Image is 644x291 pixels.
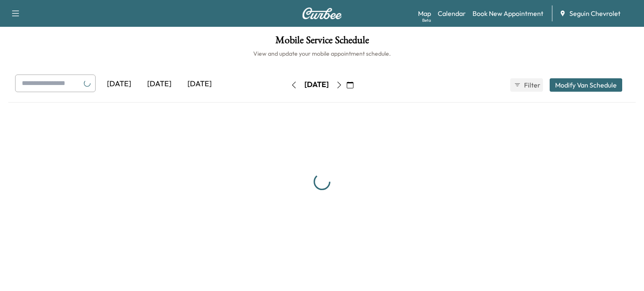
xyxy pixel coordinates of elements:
div: [DATE] [99,75,139,94]
div: [DATE] [179,75,220,94]
a: Book New Appointment [473,8,543,18]
div: [DATE] [304,80,329,90]
img: Curbee Logo [302,8,342,19]
span: Seguin Chevrolet [569,8,621,18]
a: MapBeta [418,8,431,18]
button: Filter [510,78,543,92]
h1: Mobile Service Schedule [8,35,636,49]
div: [DATE] [139,75,179,94]
button: Modify Van Schedule [550,78,622,92]
h6: View and update your mobile appointment schedule. [8,49,636,58]
div: Beta [422,17,431,23]
a: Calendar [438,8,466,18]
span: Filter [524,80,539,90]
